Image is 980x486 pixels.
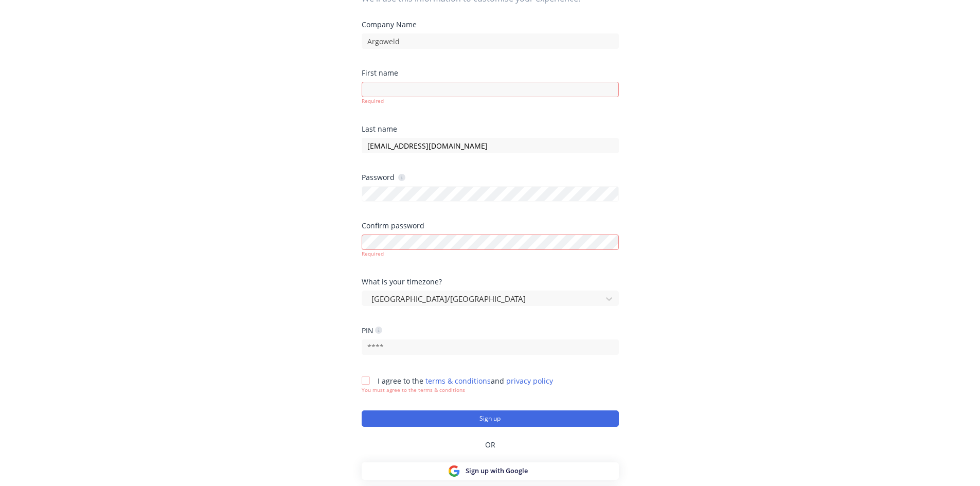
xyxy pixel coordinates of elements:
[362,172,405,182] div: Password
[362,427,619,462] div: OR
[362,410,619,427] button: Sign up
[362,462,619,480] button: Sign up with Google
[362,21,619,28] div: Company Name
[466,466,528,476] span: Sign up with Google
[362,97,619,105] div: Required
[362,386,553,394] div: You must agree to the terms & conditions
[425,376,491,386] a: terms & conditions
[362,326,382,335] div: PIN
[362,69,619,77] div: First name
[378,376,553,386] span: I agree to the and
[362,222,619,229] div: Confirm password
[362,250,619,258] div: Required
[506,376,553,386] a: privacy policy
[362,278,619,285] div: What is your timezone?
[362,125,619,133] div: Last name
